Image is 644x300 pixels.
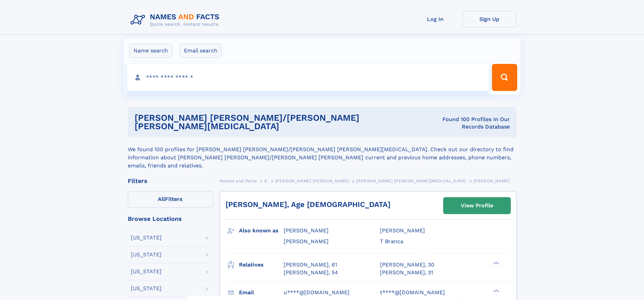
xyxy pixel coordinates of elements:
label: Email search [180,44,222,58]
span: [PERSON_NAME] [PERSON_NAME][MEDICAL_DATA] [356,179,466,183]
div: View Profile [461,198,493,213]
a: [PERSON_NAME] [PERSON_NAME][MEDICAL_DATA] [356,177,466,185]
div: We found 100 profiles for [PERSON_NAME] [PERSON_NAME]/[PERSON_NAME] [PERSON_NAME][MEDICAL_DATA]. ... [128,137,517,170]
a: S [264,177,267,185]
div: [US_STATE] [131,252,162,257]
div: ❯ [492,289,500,293]
h3: Relatives [239,259,284,271]
a: [PERSON_NAME], 31 [380,269,433,276]
h3: Also known as [239,225,284,236]
span: [PERSON_NAME] [284,227,329,234]
span: T Branca [380,238,403,245]
div: Browse Locations [128,216,213,222]
label: Name search [129,44,172,58]
button: Search Button [492,64,517,91]
img: Logo Names and Facts [128,11,225,29]
span: [PERSON_NAME] [PERSON_NAME] [275,179,349,183]
span: [PERSON_NAME] [284,238,329,245]
span: All [158,196,165,202]
div: ❯ [492,261,500,266]
a: [PERSON_NAME], 54 [284,269,338,276]
div: [US_STATE] [131,269,162,274]
a: View Profile [444,198,510,214]
a: [PERSON_NAME], 30 [380,261,434,269]
a: Names and Facts [220,177,257,185]
div: [US_STATE] [131,286,162,291]
a: [PERSON_NAME], 61 [284,261,337,269]
input: search input [127,64,489,91]
a: [PERSON_NAME] [PERSON_NAME] [275,177,349,185]
span: [PERSON_NAME] [474,179,510,183]
span: S [264,179,267,183]
div: Found 100 Profiles In Our Records Database [420,116,509,131]
h3: Email [239,287,284,298]
div: [US_STATE] [131,235,162,240]
a: Sign Up [462,11,517,27]
span: [PERSON_NAME] [380,227,425,234]
h1: [PERSON_NAME] [PERSON_NAME]/[PERSON_NAME] [PERSON_NAME][MEDICAL_DATA] [135,114,420,131]
div: Filters [128,178,213,184]
label: Filters [128,191,213,208]
a: [PERSON_NAME], Age [DEMOGRAPHIC_DATA] [225,200,390,209]
a: Log In [408,11,462,27]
